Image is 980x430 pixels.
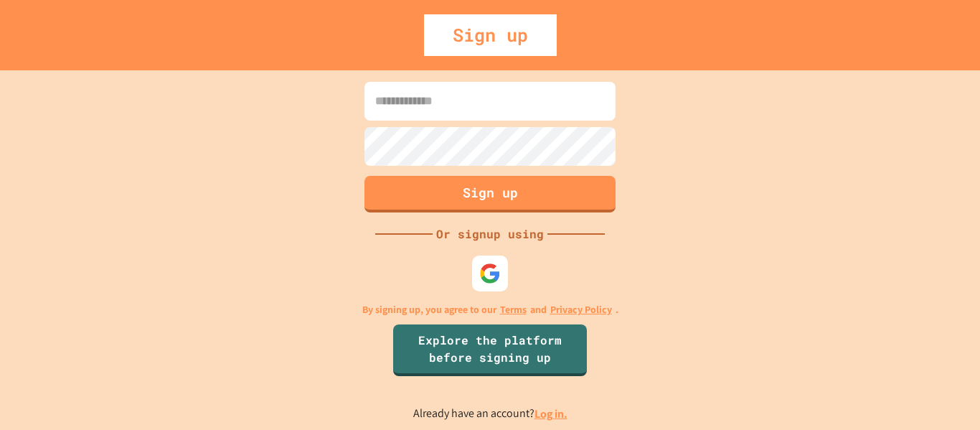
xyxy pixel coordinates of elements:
a: Log in. [534,406,567,421]
a: Privacy Policy [550,302,612,317]
div: Sign up [424,14,557,56]
img: google-icon.svg [479,263,501,284]
div: Or signup using [433,225,547,243]
p: Already have an account? [413,405,567,423]
a: Explore the platform before signing up [393,324,587,376]
button: Sign up [364,176,616,212]
p: By signing up, you agree to our and . [362,302,618,317]
a: Terms [500,302,527,317]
